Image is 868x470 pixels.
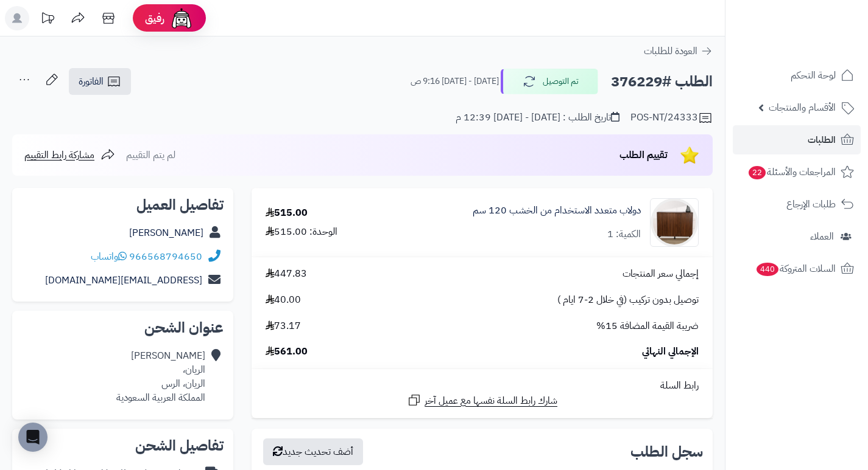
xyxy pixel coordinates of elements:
span: إجمالي سعر المنتجات [623,267,699,281]
span: 447.83 [266,267,307,281]
span: الإجمالي النهائي [642,345,699,359]
button: أضف تحديث جديد [263,438,363,465]
div: رابط السلة [256,379,708,393]
div: الوحدة: 515.00 [266,225,337,239]
span: لم يتم التقييم [126,148,175,162]
a: 966568794650 [129,249,202,264]
a: تحديثات المنصة [32,6,63,33]
a: المراجعات والأسئلة22 [733,157,861,187]
a: العملاء [733,222,861,251]
span: المراجعات والأسئلة [747,164,836,181]
span: ضريبة القيمة المضافة 15% [596,319,699,333]
span: توصيل بدون تركيب (في خلال 2-7 ايام ) [557,293,699,307]
img: ai-face.png [169,6,194,30]
span: العملاء [810,228,834,245]
a: [PERSON_NAME] [129,226,203,240]
a: العودة للطلبات [644,44,713,58]
span: الطلبات [808,131,836,148]
span: الأقسام والمنتجات [769,99,836,116]
span: 73.17 [266,319,301,333]
a: دولاب متعدد الاستخدام من الخشب 120 سم [473,204,641,218]
h2: عنوان الشحن [22,320,224,335]
span: الفاتورة [79,74,104,89]
span: لوحة التحكم [791,67,836,84]
a: واتساب [91,249,127,264]
div: POS-NT/24333 [630,111,713,125]
div: 515.00 [266,206,308,220]
a: طلبات الإرجاع [733,190,861,219]
a: [EMAIL_ADDRESS][DOMAIN_NAME] [45,273,202,288]
a: الطلبات [733,125,861,154]
span: تقييم الطلب [619,148,668,162]
h3: سجل الطلب [630,444,703,459]
span: 22 [749,166,766,179]
div: تاريخ الطلب : [DATE] - [DATE] 12:39 م [456,111,619,125]
div: الكمية: 1 [607,227,641,241]
a: لوحة التحكم [733,61,861,90]
span: 561.00 [266,345,308,359]
a: السلات المتروكة440 [733,254,861,283]
span: رفيق [145,11,164,26]
span: 40.00 [266,293,301,307]
button: تم التوصيل [501,69,598,94]
span: شارك رابط السلة نفسها مع عميل آخر [425,394,557,408]
img: logo-2.png [785,31,856,57]
img: 1752129109-1-90x90.jpg [651,198,698,247]
h2: تفاصيل الشحن [22,438,224,453]
span: السلات المتروكة [755,260,836,277]
div: Open Intercom Messenger [18,423,48,452]
span: العودة للطلبات [644,44,697,58]
span: 440 [757,263,778,276]
div: [PERSON_NAME] الريان، الريان، الرس المملكة العربية السعودية [116,349,205,404]
span: طلبات الإرجاع [786,196,836,213]
a: الفاتورة [69,68,131,95]
a: مشاركة رابط التقييم [24,148,115,162]
small: [DATE] - [DATE] 9:16 ص [411,75,499,88]
h2: تفاصيل العميل [22,198,224,212]
h2: الطلب #376229 [611,69,713,94]
span: مشاركة رابط التقييم [24,148,94,162]
a: شارك رابط السلة نفسها مع عميل آخر [407,393,557,408]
